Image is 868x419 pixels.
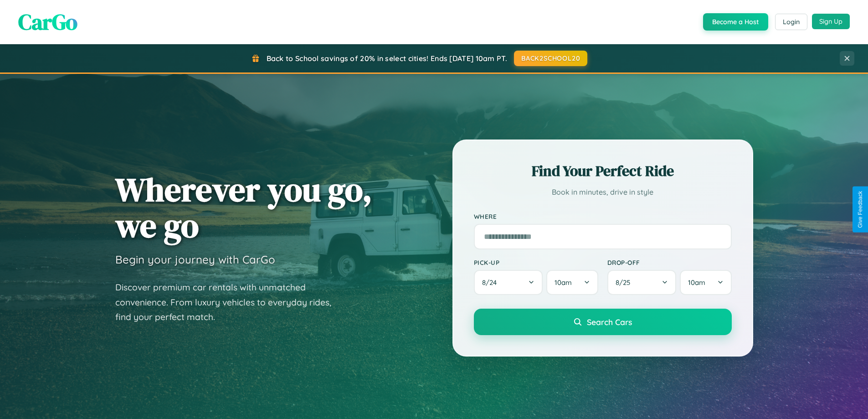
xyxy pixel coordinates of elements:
button: 10am [680,270,731,295]
h3: Begin your journey with CarGo [115,253,275,266]
label: Pick-up [474,259,598,266]
span: 8 / 24 [482,278,501,287]
span: 10am [555,278,572,287]
button: Search Cars [474,309,732,335]
div: Give Feedback [857,191,863,228]
button: 10am [546,270,598,295]
h2: Find Your Perfect Ride [474,161,732,181]
label: Where [474,212,732,220]
span: Search Cars [587,317,632,327]
p: Discover premium car rentals with unmatched convenience. From luxury vehicles to everyday rides, ... [115,280,343,325]
label: Drop-off [607,259,732,266]
span: Back to School savings of 20% in select cities! Ends [DATE] 10am PT. [267,54,507,63]
button: BACK2SCHOOL20 [514,51,587,66]
button: 8/25 [607,270,677,295]
span: 8 / 25 [616,278,635,287]
h1: Wherever you go, we go [115,171,372,243]
span: CarGo [18,7,77,37]
button: 8/24 [474,270,543,295]
button: Login [775,14,807,30]
button: Become a Host [703,13,768,31]
p: Book in minutes, drive in style [474,186,732,199]
span: 10am [688,278,705,287]
button: Sign Up [812,14,850,29]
